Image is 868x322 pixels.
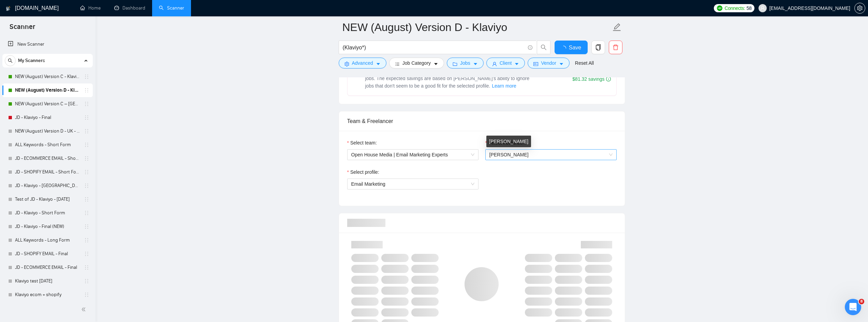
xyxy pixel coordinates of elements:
[760,6,765,11] span: user
[395,61,400,66] span: bars
[492,82,516,90] span: Learn more
[376,61,381,66] span: caret-down
[500,59,512,67] span: Client
[351,150,474,160] span: Open House Media | Email Marketing Experts
[485,139,526,147] label: Select freelancer:
[15,179,80,193] a: JD - Klaviyo - [GEOGRAPHIC_DATA] - only
[84,292,89,297] span: holder
[569,43,581,52] span: Save
[84,278,89,284] span: holder
[473,61,478,66] span: caret-down
[347,111,617,131] div: Team & Freelancer
[555,41,588,54] button: Save
[2,37,93,51] li: New Scanner
[365,69,531,89] span: Extends Sardor AI by learning from your feedback and automatically qualifying jobs. The expected ...
[351,181,385,187] span: Email Marketing
[591,41,605,54] button: copy
[84,183,89,188] span: holder
[486,136,531,147] div: [PERSON_NAME]
[84,156,89,161] span: holder
[389,58,444,68] button: barsJob Categorycaret-down
[854,5,865,11] a: setting
[15,274,80,288] a: Klaviyo test [DATE]
[613,23,621,32] span: edit
[80,5,101,11] a: homeHome
[541,59,556,67] span: Vendor
[4,22,41,36] span: Scanner
[159,5,184,11] a: searchScanner
[528,45,532,50] span: info-circle
[84,197,89,202] span: holder
[537,41,550,54] button: search
[6,3,11,14] img: logo
[561,46,569,51] span: loading
[339,58,386,68] button: settingAdvancedcaret-down
[352,59,373,67] span: Advanced
[84,74,89,79] span: holder
[18,54,45,67] span: My Scanners
[15,220,80,233] a: JD - Klaviyo - Final (NEW)
[15,97,80,111] a: NEW (August) Version C – [GEOGRAPHIC_DATA] - Klaviyo
[533,61,538,66] span: idcard
[84,88,89,93] span: holder
[402,59,431,67] span: Job Category
[84,169,89,175] span: holder
[453,61,457,66] span: folder
[717,5,722,11] img: upwork-logo.png
[15,152,80,165] a: JD - ECOMMERCE EMAIL - Short Form
[15,70,80,83] a: NEW (August) Version C - Klaviyo
[724,4,745,12] span: Connects:
[606,77,611,81] span: info-circle
[491,82,517,90] button: Laziza AI NEWExtends Sardor AI by learning from your feedback and automatically qualifying jobs. ...
[15,193,80,206] a: Test of JD - Klaviyo - [DATE]
[15,261,80,274] a: JD - ECOMMERCE EMAIL - Final
[537,44,550,50] span: search
[492,61,497,66] span: user
[609,41,622,54] button: delete
[8,37,87,51] a: New Scanner
[344,61,349,66] span: setting
[592,44,605,50] span: copy
[514,61,519,66] span: caret-down
[460,59,470,67] span: Jobs
[84,224,89,229] span: holder
[84,142,89,148] span: holder
[609,44,622,50] span: delete
[5,55,16,66] button: search
[447,58,484,68] button: folderJobscaret-down
[84,265,89,270] span: holder
[81,306,88,313] span: double-left
[84,115,89,120] span: holder
[489,152,529,157] span: [PERSON_NAME]
[15,83,80,97] a: NEW (August) Version D - Klaviyo
[15,138,80,152] a: ALL Keywords - Short Form
[84,101,89,107] span: holder
[15,288,80,302] a: Klaviyo ecom + shopify
[350,168,379,176] span: Select profile:
[528,58,569,68] button: idcardVendorcaret-down
[342,19,611,36] input: Scanner name...
[84,210,89,216] span: holder
[15,124,80,138] a: NEW (August) Version D - UK - Klaviyo
[15,165,80,179] a: JD - SHOPIFY EMAIL - Short Form
[15,247,80,261] a: JD - SHOPIFY EMAIL - Final
[859,299,864,304] span: 8
[114,5,145,11] a: dashboardDashboard
[343,43,525,52] input: Search Freelance Jobs...
[5,58,15,63] span: search
[855,5,865,11] span: setting
[486,58,525,68] button: userClientcaret-down
[575,59,594,67] a: Reset All
[747,4,752,12] span: 58
[559,61,564,66] span: caret-down
[572,76,610,82] div: $81.32 savings
[15,233,80,247] a: ALL Keywords - Long Form
[84,237,89,243] span: holder
[854,3,865,14] button: setting
[347,139,377,147] label: Select team:
[84,251,89,257] span: holder
[845,299,861,315] iframe: Intercom live chat
[84,128,89,134] span: holder
[15,111,80,124] a: JD - Klaviyo - Final
[433,61,438,66] span: caret-down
